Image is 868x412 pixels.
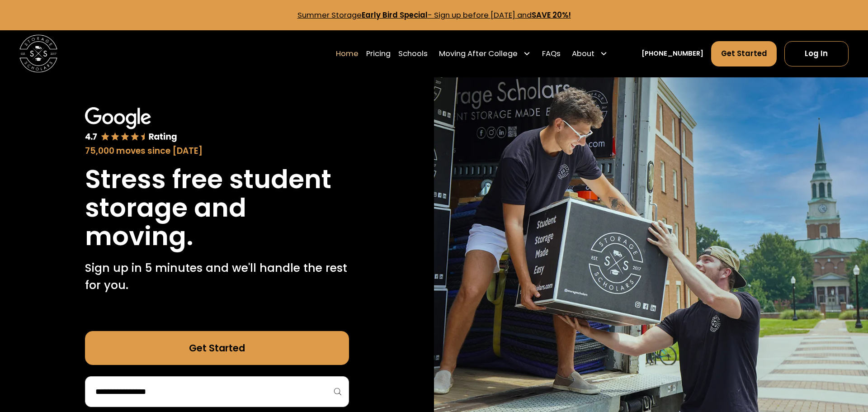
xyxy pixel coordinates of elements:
[435,41,534,67] div: Moving After College
[85,165,349,251] h1: Stress free student storage and moving.
[398,41,428,67] a: Schools
[336,41,359,67] a: Home
[711,41,777,66] a: Get Started
[642,49,703,59] a: [PHONE_NUMBER]
[85,107,177,142] img: Google 4.7 star rating
[85,145,349,157] div: 75,000 moves since [DATE]
[85,260,349,294] p: Sign up in 5 minutes and we'll handle the rest for you.
[366,41,391,67] a: Pricing
[568,41,612,67] div: About
[362,10,428,20] strong: Early Bird Special
[542,41,561,67] a: FAQs
[532,10,571,20] strong: SAVE 20%!
[572,48,594,59] div: About
[439,48,518,59] div: Moving After College
[784,41,849,66] a: Log In
[19,35,57,72] img: Storage Scholars main logo
[297,10,571,20] a: Summer StorageEarly Bird Special- Sign up before [DATE] andSAVE 20%!
[85,331,349,365] a: Get Started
